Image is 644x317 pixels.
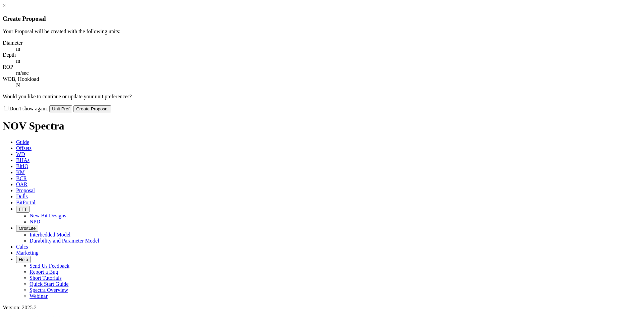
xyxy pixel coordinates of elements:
span: Proposal [16,188,35,193]
a: Interbedded Model [30,232,70,237]
p: Would you like to continue or update your unit preferences? [3,94,641,100]
dt: ROP [3,64,641,70]
span: KM [16,169,25,175]
a: Report a Bug [30,269,58,275]
label: Don't show again. [3,106,48,111]
dt: WOB, Hookload [3,76,641,82]
h3: Create Proposal [3,15,641,22]
a: Webinar [30,293,48,299]
span: Calcs [16,244,28,250]
a: Short Tutorials [30,275,62,281]
h1: NOV Spectra [3,120,641,132]
dd: N [16,82,641,88]
button: Unit Pref [49,105,72,112]
dt: Depth [3,52,641,58]
a: NPD [30,219,40,224]
input: Don't show again. [4,106,8,110]
p: Your Proposal will be created with the following units: [3,29,641,35]
a: × [3,3,6,8]
span: Marketing [16,250,39,256]
span: Offsets [16,145,32,151]
span: Dulls [16,194,28,199]
a: Durability and Parameter Model [30,238,99,244]
div: Version: 2025.2 [3,305,641,311]
span: WD [16,151,25,157]
a: Send Us Feedback [30,263,69,269]
span: Guide [16,139,29,145]
dd: m [16,46,641,52]
a: Spectra Overview [30,287,68,293]
span: Help [19,257,28,262]
a: New Bit Designs [30,213,66,218]
button: Create Proposal [73,105,111,112]
dt: Diameter [3,40,641,46]
span: OrbitLite [19,226,36,231]
span: FTT [19,207,27,212]
span: BitIQ [16,163,28,169]
span: BitPortal [16,200,36,205]
dd: m [16,58,641,64]
dd: m/sec [16,70,641,76]
span: BHAs [16,157,30,163]
span: OAR [16,181,28,187]
a: Quick Start Guide [30,281,68,287]
span: BCR [16,175,27,181]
